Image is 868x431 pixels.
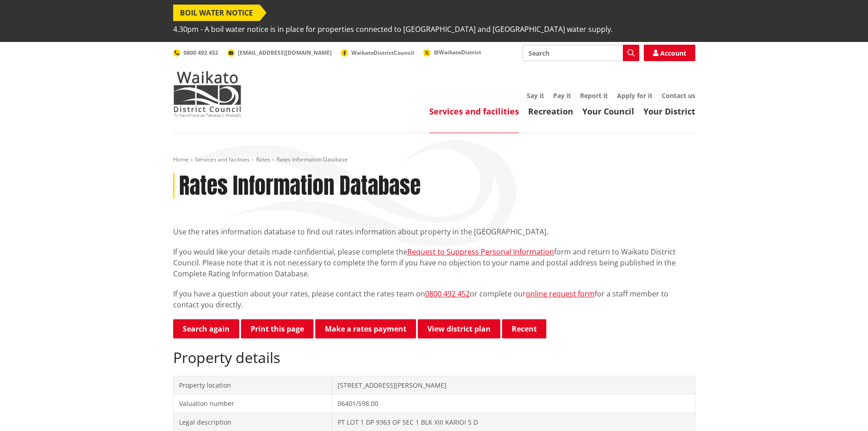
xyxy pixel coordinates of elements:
[195,156,250,163] a: Services and facilities
[644,45,695,61] a: Account
[256,156,270,163] a: Rates
[434,48,481,56] span: @WaikatoDistrict
[418,319,500,338] a: View district plan
[423,48,481,56] a: @WaikatoDistrict
[227,49,332,57] a: [EMAIL_ADDRESS][DOMAIN_NAME]
[523,45,639,61] input: Search input
[429,106,519,117] a: Services and facilities
[173,319,239,338] a: Search again
[173,246,695,279] p: If you would like your details made confidential, please complete the form and return to Waikato ...
[179,173,421,199] h1: Rates Information Database
[351,49,414,57] span: WaikatoDistrictCouncil
[332,395,695,413] td: 06401/598.00
[341,49,414,57] a: WaikatoDistrictCouncil
[582,106,634,117] a: Your Council
[315,319,416,338] a: Make a rates payment
[528,106,573,117] a: Recreation
[553,91,571,100] a: Pay it
[526,289,595,299] a: online request form
[173,376,332,395] td: Property location
[173,5,260,21] span: BOIL WATER NOTICE
[332,376,695,395] td: [STREET_ADDRESS][PERSON_NAME]
[173,71,241,117] img: Waikato District Council - Te Kaunihera aa Takiwaa o Waikato
[173,288,695,310] p: If you have a question about your rates, please contact the rates team on or complete our for a s...
[173,156,695,164] nav: breadcrumb
[407,247,554,257] a: Request to Suppress Personal Information
[643,106,695,117] a: Your District
[173,226,695,237] p: Use the rates information database to find out rates information about property in the [GEOGRAPHI...
[425,289,470,299] a: 0800 492 452
[173,395,332,413] td: Valuation number
[173,21,613,37] span: 4.30pm - A boil water notice is in place for properties connected to [GEOGRAPHIC_DATA] and [GEOGR...
[277,156,348,163] span: Rates Information Database
[580,91,608,100] a: Report it
[173,349,695,366] h2: Property details
[502,319,546,338] button: Recent
[238,49,332,57] span: [EMAIL_ADDRESS][DOMAIN_NAME]
[617,91,652,100] a: Apply for it
[662,91,695,100] a: Contact us
[173,156,189,163] a: Home
[241,319,313,338] button: Print this page
[184,49,218,57] span: 0800 492 452
[527,91,544,100] a: Say it
[173,49,218,57] a: 0800 492 452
